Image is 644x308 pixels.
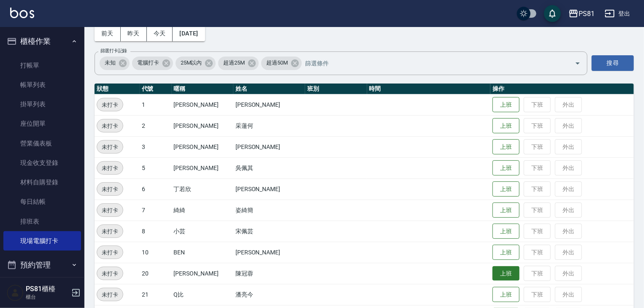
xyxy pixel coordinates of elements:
span: 電腦打卡 [132,59,164,67]
span: 未打卡 [97,227,123,236]
button: 預約管理 [3,254,81,276]
span: 未打卡 [97,269,123,278]
div: 電腦打卡 [132,57,173,70]
img: Person [7,284,24,301]
button: 上班 [492,245,520,260]
td: 10 [140,242,172,263]
td: [PERSON_NAME] [233,242,305,263]
button: 上班 [492,266,520,281]
td: [PERSON_NAME] [172,263,233,284]
td: BEN [172,242,233,263]
span: 未打卡 [97,290,123,299]
button: 上班 [492,139,520,155]
button: 上班 [492,160,520,176]
span: 超過50M [261,59,293,67]
span: 未知 [100,59,121,67]
td: 潘亮今 [233,284,305,305]
td: [PERSON_NAME] [172,115,233,136]
td: 3 [140,136,172,157]
a: 打帳單 [3,56,81,75]
th: 操作 [490,84,634,95]
td: 姿綺簡 [233,200,305,221]
h5: PS81櫃檯 [26,285,69,293]
a: 帳單列表 [3,75,81,95]
div: 25M以內 [176,57,216,70]
td: Q比 [172,284,233,305]
span: 未打卡 [97,185,123,194]
a: 掛單列表 [3,95,81,114]
input: 篩選條件 [303,56,560,70]
span: 未打卡 [97,143,123,151]
td: 宋佩芸 [233,221,305,242]
td: 陳冠蓉 [233,263,305,284]
label: 篩選打卡記錄 [100,48,127,54]
td: 5 [140,157,172,178]
td: 2 [140,115,172,136]
a: 現場電腦打卡 [3,231,81,251]
a: 營業儀表板 [3,134,81,153]
a: 現金收支登錄 [3,153,81,173]
td: 20 [140,263,172,284]
button: 上班 [492,287,520,303]
div: 未知 [100,57,130,70]
td: [PERSON_NAME] [172,94,233,115]
button: PS81 [565,5,598,22]
button: 登出 [601,6,634,22]
td: 小芸 [172,221,233,242]
td: 6 [140,178,172,200]
img: Logo [10,8,34,18]
td: [PERSON_NAME] [172,157,233,178]
th: 班別 [305,84,367,95]
button: 上班 [492,181,520,197]
button: Open [571,57,584,70]
span: 25M以內 [176,59,207,67]
th: 姓名 [233,84,305,95]
button: 前天 [95,26,121,41]
button: 上班 [492,118,520,134]
button: 昨天 [121,26,147,41]
a: 材料自購登錄 [3,173,81,192]
th: 代號 [140,84,172,95]
a: 每日結帳 [3,192,81,211]
td: 綺綺 [172,200,233,221]
td: [PERSON_NAME] [233,136,305,157]
td: [PERSON_NAME] [233,178,305,200]
td: 1 [140,94,172,115]
button: 上班 [492,97,520,113]
td: 21 [140,284,172,305]
th: 暱稱 [172,84,233,95]
span: 未打卡 [97,248,123,257]
button: 搜尋 [592,55,634,71]
p: 櫃台 [26,293,69,301]
span: 超過25M [218,59,250,67]
div: 超過25M [218,57,259,70]
button: 上班 [492,203,520,218]
div: 超過50M [261,57,302,70]
span: 未打卡 [97,206,123,215]
button: [DATE] [173,26,205,41]
button: 今天 [147,26,173,41]
td: [PERSON_NAME] [233,94,305,115]
td: [PERSON_NAME] [172,136,233,157]
a: 座位開單 [3,114,81,133]
button: save [544,5,561,22]
td: 丁若欣 [172,178,233,200]
span: 未打卡 [97,164,123,173]
span: 未打卡 [97,122,123,130]
td: 7 [140,200,172,221]
a: 排班表 [3,212,81,231]
button: 報表及分析 [3,276,81,298]
td: 吳佩其 [233,157,305,178]
button: 櫃檯作業 [3,30,81,52]
button: 上班 [492,224,520,239]
div: PS81 [579,8,595,19]
th: 狀態 [95,84,140,95]
span: 未打卡 [97,100,123,109]
td: 8 [140,221,172,242]
td: 采蓮何 [233,115,305,136]
th: 時間 [367,84,491,95]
